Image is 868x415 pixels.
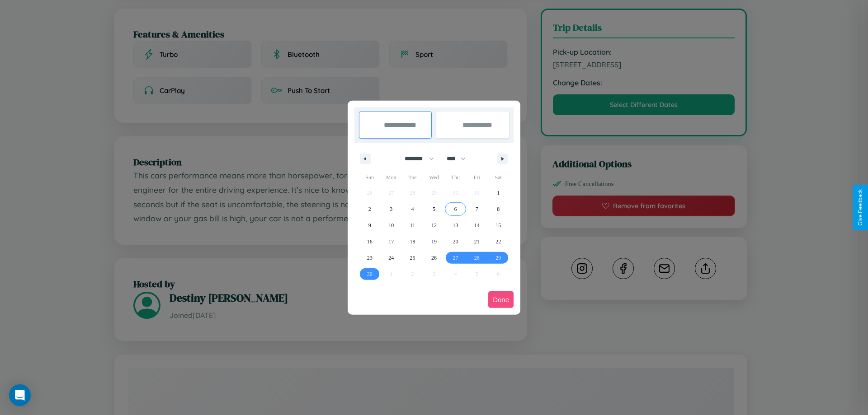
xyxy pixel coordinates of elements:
button: 24 [380,250,401,266]
button: 3 [380,201,401,217]
div: Give Feedback [857,189,863,226]
span: 3 [390,201,392,217]
button: 15 [488,217,509,233]
span: 26 [431,250,437,266]
span: 12 [431,217,437,233]
button: 10 [380,217,401,233]
span: Thu [445,170,466,185]
span: 18 [410,233,415,250]
span: 6 [454,201,457,217]
span: Sat [488,170,509,185]
span: 11 [410,217,415,233]
button: 16 [359,233,380,250]
span: Fri [466,170,487,185]
span: 13 [453,217,458,233]
div: Open Intercom Messenger [9,384,31,406]
span: 4 [411,201,414,217]
span: Tue [402,170,423,185]
button: 8 [488,201,509,217]
button: 11 [402,217,423,233]
button: 12 [423,217,444,233]
button: 6 [445,201,466,217]
button: 25 [402,250,423,266]
span: 10 [388,217,394,233]
button: 13 [445,217,466,233]
button: 14 [466,217,487,233]
span: 2 [368,201,371,217]
span: 15 [495,217,501,233]
button: 18 [402,233,423,250]
span: 19 [431,233,437,250]
button: 2 [359,201,380,217]
span: 20 [453,233,458,250]
button: 30 [359,266,380,282]
span: 14 [474,217,480,233]
button: 23 [359,250,380,266]
button: 1 [488,185,509,201]
span: 30 [367,266,373,282]
button: 9 [359,217,380,233]
span: 7 [476,201,478,217]
button: 20 [445,233,466,250]
span: 25 [410,250,415,266]
span: 28 [474,250,480,266]
span: Mon [380,170,401,185]
button: 7 [466,201,487,217]
span: 27 [453,250,458,266]
span: 5 [433,201,435,217]
span: 24 [388,250,394,266]
button: 17 [380,233,401,250]
span: 22 [495,233,501,250]
span: Wed [423,170,444,185]
span: 17 [388,233,394,250]
span: 29 [495,250,501,266]
button: 28 [466,250,487,266]
button: 4 [402,201,423,217]
button: 21 [466,233,487,250]
span: 21 [474,233,480,250]
button: 22 [488,233,509,250]
button: Done [488,291,514,308]
button: 29 [488,250,509,266]
span: 1 [497,185,500,201]
span: 23 [367,250,373,266]
button: 5 [423,201,444,217]
span: 16 [367,233,373,250]
span: 9 [368,217,371,233]
button: 27 [445,250,466,266]
button: 26 [423,250,444,266]
button: 19 [423,233,444,250]
span: Sun [359,170,380,185]
span: 8 [497,201,500,217]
